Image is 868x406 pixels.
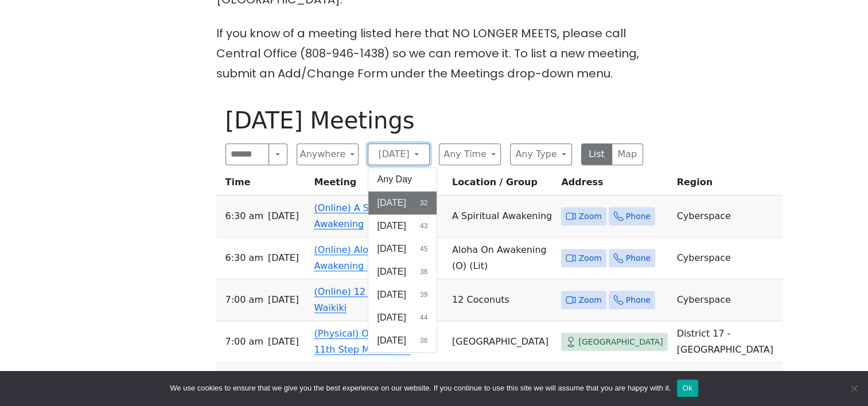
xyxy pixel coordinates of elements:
a: (Online) Aloha On Awakening (O) (Lit) [314,244,403,271]
span: [DATE] [268,250,299,266]
span: [DATE] [268,208,299,224]
h1: [DATE] Meetings [225,107,643,134]
span: Zoom [578,251,601,266]
span: 6:30 AM [225,250,263,266]
a: (Online) Happy Hour Waikiki Big Book Study [314,370,419,397]
span: Zoom [578,209,601,224]
td: A Spiritual Awakening [447,196,556,237]
span: [DATE] [377,196,406,210]
button: [DATE]43 results [368,214,437,237]
span: [DATE] [268,292,299,308]
a: (Physical) On Awakening 11th Step Meditation [314,328,427,355]
td: 12 Coconuts [447,279,556,321]
td: District 17 - [GEOGRAPHIC_DATA] [672,321,783,363]
a: (Online) A Spiritual Awakening [314,202,402,229]
td: Cyberspace [672,279,783,321]
button: [DATE]32 results [368,192,437,214]
span: Zoom [578,293,601,307]
button: Any Time [439,143,501,165]
span: 32 results [420,198,427,208]
th: Meeting [310,174,447,196]
span: [DATE] [377,334,406,348]
span: [DATE] [377,265,406,279]
input: Search [225,143,270,165]
th: Time [216,174,310,196]
span: 39 results [420,290,427,300]
span: [DATE] [377,311,406,325]
button: Search [268,143,287,165]
span: 44 results [420,313,427,323]
span: Phone [626,209,651,224]
td: Cyberspace [672,196,783,237]
button: [DATE] [368,143,430,165]
th: Region [672,174,783,196]
td: [GEOGRAPHIC_DATA] [447,321,556,363]
span: 7:00 AM [225,292,263,308]
span: [DATE] [377,219,406,233]
button: [DATE]36 results [368,329,437,352]
div: [DATE] [368,167,438,353]
td: Cyberspace [672,237,783,279]
button: [DATE]38 results [368,260,437,283]
button: [DATE]45 results [368,237,437,260]
td: Aloha On Awakening (O) (Lit) [447,237,556,279]
button: Any Day [368,168,437,191]
th: Address [556,174,672,196]
span: No [848,382,859,394]
a: (Online) 12 Coconuts Waikiki [314,286,411,313]
span: 45 results [420,244,427,254]
button: Ok [677,380,698,397]
span: Phone [626,293,651,307]
button: Any Type [510,143,572,165]
p: If you know of a meeting listed here that NO LONGER MEETS, please call Central Office (808-946-14... [216,24,652,84]
button: [DATE]44 results [368,306,437,329]
span: [DATE] [377,242,406,256]
span: 7:00 AM [225,334,263,350]
span: [DATE] [377,288,406,302]
span: 6:30 AM [225,208,263,224]
button: [DATE]39 results [368,283,437,306]
span: We use cookies to ensure that we give you the best experience on our website. If you continue to ... [170,382,671,394]
button: Map [612,143,643,165]
td: Cyberspace [672,363,783,405]
button: Anywhere [297,143,359,165]
span: 36 results [420,335,427,346]
th: Location / Group [447,174,556,196]
span: Phone [626,251,651,266]
span: 38 results [420,267,427,277]
button: List [581,143,613,165]
span: [DATE] [268,334,299,350]
span: [GEOGRAPHIC_DATA] [578,335,663,349]
span: 43 results [420,221,427,231]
